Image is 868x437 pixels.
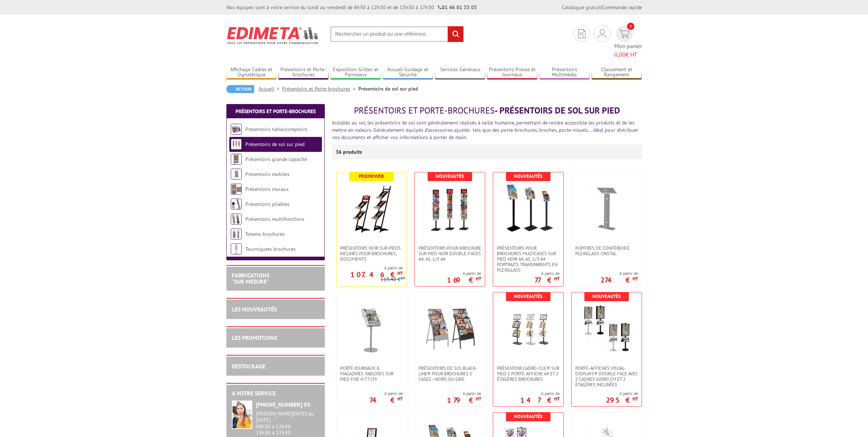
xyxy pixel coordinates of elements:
[245,126,307,133] a: Présentoirs table/comptoirs
[231,169,242,180] img: Présentoirs mobiles
[245,141,304,147] a: Présentoirs de sol sur pied
[226,66,277,78] a: Affichage Cadres et Signalétique
[497,365,560,382] span: Présentoir Cadro-Clic® sur pied 1 porte-affiche A4 et 2 étagères brochures
[534,271,560,276] span: A partir de
[436,173,464,179] b: Nouveautés
[447,278,481,282] p: 169 €
[401,275,405,280] sup: HT
[231,199,242,210] img: Présentoirs pliables
[554,396,560,402] sup: HT
[336,365,406,382] a: Porte Journaux & Magazines Tabloïds sur pied fixe H 77 cm
[632,276,638,282] sup: HT
[232,306,277,313] a: LES NOUVEAUTÉS
[332,106,642,115] h1: - Présentoirs de sol sur pied
[340,245,403,262] span: Présentoirs NOIR sur pieds inclinés pour brochures, documents
[231,124,242,135] img: Présentoirs table/comptoirs
[381,277,405,282] p: 119.40 €
[231,154,242,165] img: Présentoirs grande capacité
[447,271,481,276] span: A partir de
[614,25,642,59] a: devis rapide 0 Mon panier 0,00€ HT
[562,4,601,11] a: Catalogue gratuit
[575,365,638,387] span: Porte-affiches Visual-Displays® double face avec 2 cadres 60x80 cm et 2 étagères inclinées
[245,231,285,237] a: Totems brochures
[226,4,477,11] div: Nos équipes sont à votre service du lundi au vendredi de 8h30 à 12h30 et de 13h30 à 17h30
[619,30,630,38] img: devis rapide
[256,401,310,408] strong: [PHONE_NUMBER] 03
[476,396,481,402] sup: HT
[600,271,638,276] span: A partir de
[369,398,403,402] p: 74 €
[236,108,316,115] a: Présentoirs et Porte-brochures
[520,398,560,402] p: 147 €
[350,272,403,277] p: 107.46 €
[354,105,495,116] span: Présentoirs et Porte-brochures
[424,303,475,354] img: Présentoirs de sol Black-Line® pour brochures 5 Cases - Noirs ou Gris
[497,245,560,273] span: Présentoirs pour brochures multicases sur pied NOIR A4, A5, 1/3 A4 Portraits transparents en plex...
[503,183,554,234] img: Présentoirs pour brochures multicases sur pied NOIR A4, A5, 1/3 A4 Portraits transparents en plex...
[419,245,481,262] span: Présentoirs pour brochure sur pied NOIR double-faces A4, A5, 1/3 A4
[435,66,485,78] a: Services Généraux
[592,293,621,299] b: Nouveautés
[245,246,296,252] a: Tourniquets brochures
[572,245,642,256] a: Pupitres de conférence plexiglass-cristal
[231,139,242,150] img: Présentoirs de sol sur pied
[346,303,397,354] img: Porte Journaux & Magazines Tabloïds sur pied fixe H 77 cm
[383,66,433,78] a: Accueil Guidage et Sécurité
[520,391,560,396] span: A partir de
[226,22,319,49] img: Edimeta
[336,245,406,262] a: Présentoirs NOIR sur pieds inclinés pour brochures, documents
[632,396,638,402] sup: HT
[232,390,319,397] h2: A votre service
[514,293,542,299] b: Nouveautés
[581,303,632,354] img: Porte-affiches Visual-Displays® double face avec 2 cadres 60x80 cm et 2 étagères inclinées
[602,4,642,11] a: Commande rapide
[581,183,632,234] img: Pupitres de conférence plexiglass-cristal
[245,156,307,162] a: Présentoirs grande capacité
[448,26,463,42] input: rechercher
[514,413,542,419] b: Nouveautés
[606,391,638,396] span: A partir de
[256,411,319,423] div: [PERSON_NAME][DATE] au [DATE]
[256,411,319,436] div: 08h30 à 12h30 13h30 à 17h30
[493,245,563,273] a: Présentoirs pour brochures multicases sur pied NOIR A4, A5, 1/3 A4 Portraits transparents en plex...
[282,85,358,92] a: Présentoirs et Porte-brochures
[245,171,289,177] a: Présentoirs mobiles
[554,276,560,282] sup: HT
[476,276,481,282] sup: HT
[346,183,397,234] img: Présentoirs NOIR sur pieds inclinés pour brochures, documents
[245,186,289,192] a: Présentoirs muraux
[258,85,282,92] a: Accueil
[614,50,642,59] span: € HT
[614,51,626,58] span: 0,00
[438,4,477,11] strong: 01 46 81 33 03
[358,85,418,92] li: Présentoirs de sol sur pied
[415,365,485,382] a: Présentoirs de sol Black-Line® pour brochures 5 Cases - Noirs ou Gris
[578,29,585,38] img: devis rapide
[562,4,642,11] div: |
[232,400,252,429] img: widget-service.jpg
[359,173,384,179] b: Promoweb
[279,66,329,78] a: Présentoirs et Porte-brochures
[614,42,642,59] span: Mon panier
[540,66,590,78] a: Présentoirs Multimédia
[232,363,265,370] a: DESTOCKAGE
[447,391,481,396] span: A partir de
[332,119,638,141] font: Installés au sol, les présentoirs de sol sont généralement réalisés à taille humaine, permettant ...
[493,365,563,382] a: Présentoir Cadro-Clic® sur pied 1 porte-affiche A4 et 2 étagères brochures
[232,334,277,341] a: LES PROMOTIONS
[487,66,537,78] a: Présentoirs Presse et Journaux
[330,26,464,42] input: Rechercher un produit ou une référence...
[226,85,254,93] a: Retour
[503,303,554,354] img: Présentoir Cadro-Clic® sur pied 1 porte-affiche A4 et 2 étagères brochures
[245,201,289,207] a: Présentoirs pliables
[598,29,606,38] img: devis rapide
[572,365,642,387] a: Porte-affiches Visual-Displays® double face avec 2 cadres 60x80 cm et 2 étagères inclinées
[606,398,638,402] p: 295 €
[415,245,485,262] a: Présentoirs pour brochure sur pied NOIR double-faces A4, A5, 1/3 A4
[340,365,403,382] span: Porte Journaux & Magazines Tabloïds sur pied fixe H 77 cm
[231,244,242,254] img: Tourniquets brochures
[447,398,481,402] p: 179 €
[419,365,481,382] span: Présentoirs de sol Black-Line® pour brochures 5 Cases - Noirs ou Gris
[592,66,642,78] a: Classement et Rangement
[231,184,242,195] img: Présentoirs muraux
